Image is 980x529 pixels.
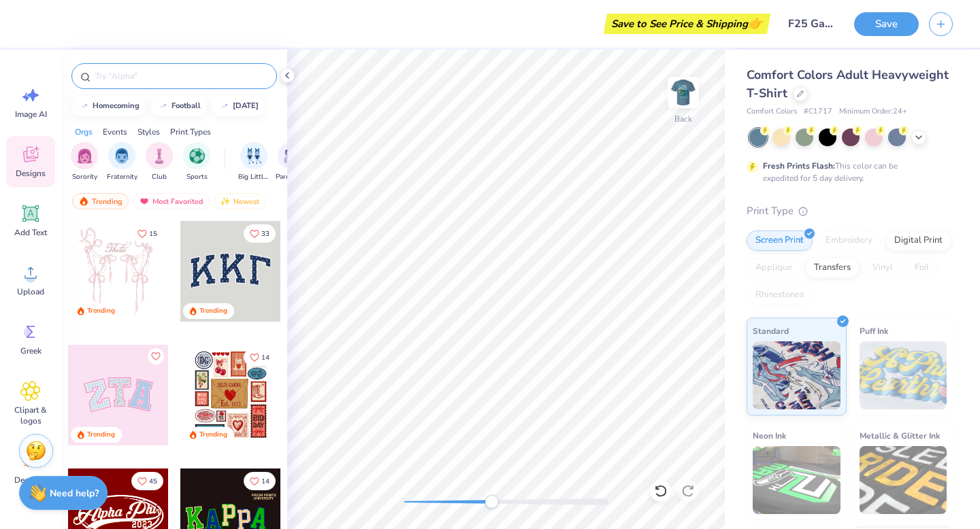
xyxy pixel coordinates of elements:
button: homecoming [71,96,146,116]
input: Try "Alpha" [94,69,268,83]
span: Upload [17,286,44,297]
img: trend_line.gif [79,102,90,110]
div: Trending [87,306,115,316]
span: Club [152,172,167,182]
button: filter button [146,142,173,182]
div: Most Favorited [133,193,210,209]
span: Add Text [14,227,47,238]
span: Parent's Weekend [276,172,307,182]
span: Comfort Colors [747,106,797,118]
span: Clipart & logos [8,405,53,426]
button: [DATE] [212,96,265,116]
span: Sports [186,172,208,182]
img: newest.gif [220,197,231,206]
div: filter for Fraternity [107,142,137,182]
span: Big Little Reveal [238,172,269,182]
button: Like [131,224,163,243]
div: Screen Print [747,231,813,251]
span: # C1717 [804,106,832,118]
button: Like [244,348,276,366]
div: Orgs [75,126,93,138]
div: Events [103,126,127,138]
div: Applique [747,258,801,278]
img: Fraternity Image [114,148,129,164]
div: Rhinestones [747,285,813,305]
button: Save [854,12,919,36]
button: Like [148,348,164,364]
img: most_fav.gif [139,197,150,206]
div: filter for Big Little Reveal [238,142,269,182]
div: Save to See Price & Shipping [607,14,767,34]
span: Metallic & Glitter Ink [860,428,940,443]
img: Back [670,79,697,106]
div: Accessibility label [485,495,498,509]
div: Trending [87,430,115,440]
span: Designs [16,168,46,179]
div: Embroidery [817,231,881,251]
img: trending.gif [78,197,89,206]
img: Club Image [152,148,167,164]
img: Sports Image [189,148,205,164]
span: Puff Ink [860,324,888,338]
img: Puff Ink [860,341,947,409]
span: Comfort Colors Adult Heavyweight T-Shirt [747,67,949,101]
div: halloween [233,102,259,109]
div: Digital Print [885,231,951,251]
img: Neon Ink [753,446,840,514]
button: Like [244,224,276,243]
span: Image AI [15,109,47,120]
span: Sorority [72,172,97,182]
span: 14 [261,354,269,361]
div: Print Type [747,203,953,219]
strong: Need help? [50,487,99,500]
div: Foil [906,258,938,278]
span: Minimum Order: 24 + [839,106,907,118]
span: 15 [149,231,157,237]
div: This color can be expedited for 5 day delivery. [763,160,930,184]
span: Neon Ink [753,428,786,443]
button: filter button [276,142,307,182]
div: Trending [199,306,227,316]
img: Metallic & Glitter Ink [860,446,947,514]
div: Transfers [805,258,860,278]
div: filter for Sports [183,142,210,182]
div: Print Types [170,126,211,138]
div: filter for Sorority [71,142,98,182]
span: 14 [261,478,269,485]
span: Greek [20,345,42,356]
img: Big Little Reveal Image [246,148,261,164]
img: trend_line.gif [219,102,230,110]
button: Like [131,472,163,490]
img: Parent's Weekend Image [284,148,299,164]
strong: Fresh Prints Flash: [763,160,835,171]
button: filter button [183,142,210,182]
img: trend_line.gif [158,102,169,110]
span: 👉 [748,15,763,31]
div: Trending [72,193,129,209]
div: Styles [137,126,160,138]
div: filter for Parent's Weekend [276,142,307,182]
div: homecoming [93,102,140,109]
span: Standard [753,324,789,338]
button: Like [244,472,276,490]
span: Decorate [14,475,47,485]
img: Sorority Image [77,148,93,164]
input: Untitled Design [777,10,844,37]
div: Trending [199,430,227,440]
span: 45 [149,478,157,485]
button: filter button [238,142,269,182]
div: Back [674,113,692,125]
img: Standard [753,341,840,409]
button: football [150,96,207,116]
button: filter button [107,142,137,182]
span: 33 [261,231,269,237]
div: Newest [214,193,265,209]
div: football [171,102,201,109]
button: filter button [71,142,98,182]
span: Fraternity [107,172,137,182]
div: Vinyl [864,258,902,278]
div: filter for Club [146,142,173,182]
